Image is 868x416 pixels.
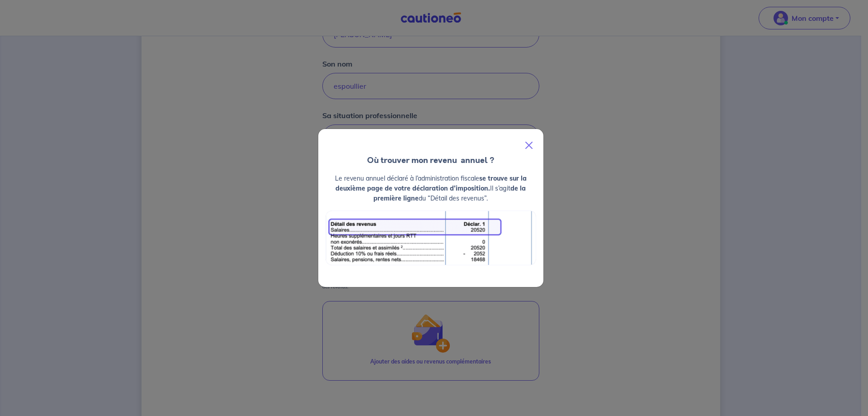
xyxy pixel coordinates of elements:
[325,173,536,203] p: Le revenu annuel déclaré à l’administration fiscale Il s’agit du “Détail des revenus”.
[318,154,543,166] h4: Où trouver mon revenu annuel ?
[518,133,540,158] button: Close
[325,210,536,265] img: exemple_revenu.png
[335,174,527,192] strong: se trouve sur la deuxième page de votre déclaration d’imposition.
[373,184,526,202] strong: de la première ligne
